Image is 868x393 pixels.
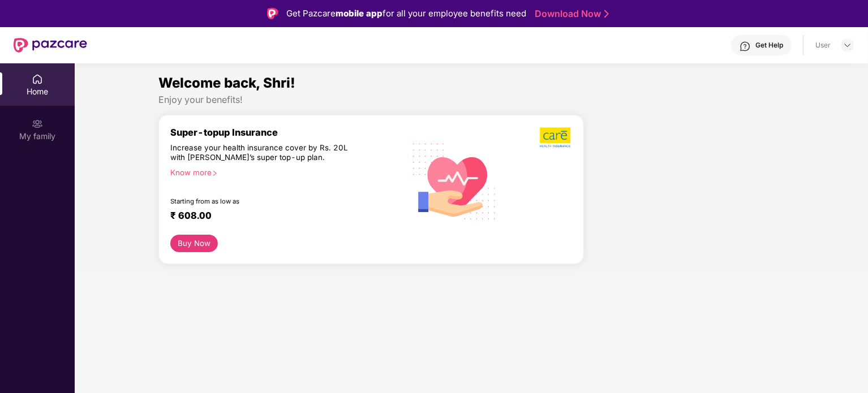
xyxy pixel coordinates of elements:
[843,41,852,50] img: svg+xml;base64,PHN2ZyBpZD0iRHJvcGRvd24tMzJ4MzIiIHhtbG5zPSJodHRwOi8vd3d3LnczLm9yZy8yMDAwL3N2ZyIgd2...
[32,118,43,129] img: svg+xml;base64,PHN2ZyB3aWR0aD0iMjAiIGhlaWdodD0iMjAiIHZpZXdCb3g9IjAgMCAyMCAyMCIgZmlsbD0ibm9uZSIgeG...
[212,170,218,176] span: right
[405,129,505,232] img: svg+xml;base64,PHN2ZyB4bWxucz0iaHR0cDovL3d3dy53My5vcmcvMjAwMC9zdmciIHhtbG5zOnhsaW5rPSJodHRwOi8vd3...
[336,8,383,19] strong: mobile app
[604,8,609,20] img: Stroke
[32,74,43,85] img: svg+xml;base64,PHN2ZyBpZD0iSG9tZSIgeG1sbnM9Imh0dHA6Ly93d3cudzMub3JnLzIwMDAvc3ZnIiB3aWR0aD0iMjAiIG...
[540,127,572,148] img: b5dec4f62d2307b9de63beb79f102df3.png
[170,127,405,138] div: Super-topup Insurance
[815,41,831,50] div: User
[755,41,783,50] div: Get Help
[158,75,295,91] span: Welcome back, Shri!
[170,210,393,223] div: ₹ 608.00
[267,8,278,19] img: Logo
[740,41,751,52] img: svg+xml;base64,PHN2ZyBpZD0iSGVscC0zMngzMiIgeG1sbnM9Imh0dHA6Ly93d3cudzMub3JnLzIwMDAvc3ZnIiB3aWR0aD...
[170,143,356,163] div: Increase your health insurance cover by Rs. 20L with [PERSON_NAME]’s super top-up plan.
[170,197,356,205] div: Starting from as low as
[14,38,87,53] img: New Pazcare Logo
[535,8,605,20] a: Download Now
[286,7,526,20] div: Get Pazcare for all your employee benefits need
[170,168,398,176] div: Know more
[158,94,785,106] div: Enjoy your benefits!
[170,235,218,252] button: Buy Now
